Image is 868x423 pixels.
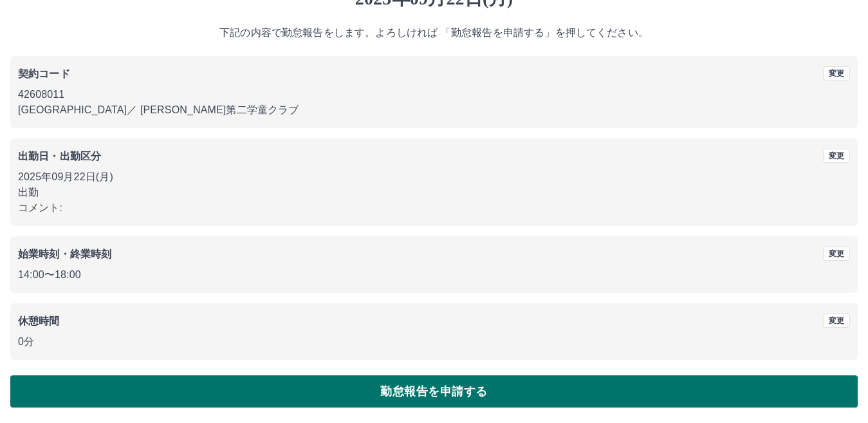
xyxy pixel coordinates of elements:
[18,249,111,259] b: 始業時刻・終業時刻
[823,314,850,328] button: 変更
[10,375,858,408] button: 勤怠報告を申請する
[18,267,850,283] p: 14:00 〜 18:00
[18,200,850,216] p: コメント:
[18,334,850,350] p: 0分
[18,185,850,200] p: 出勤
[823,66,850,80] button: 変更
[823,247,850,261] button: 変更
[18,169,850,185] p: 2025年09月22日(月)
[18,315,60,326] b: 休憩時間
[18,87,850,102] p: 42608011
[18,102,850,118] p: [GEOGRAPHIC_DATA] ／ [PERSON_NAME]第二学童クラブ
[18,68,70,79] b: 契約コード
[823,149,850,163] button: 変更
[18,151,101,162] b: 出勤日・出勤区分
[10,25,858,41] p: 下記の内容で勤怠報告をします。よろしければ 「勤怠報告を申請する」を押してください。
